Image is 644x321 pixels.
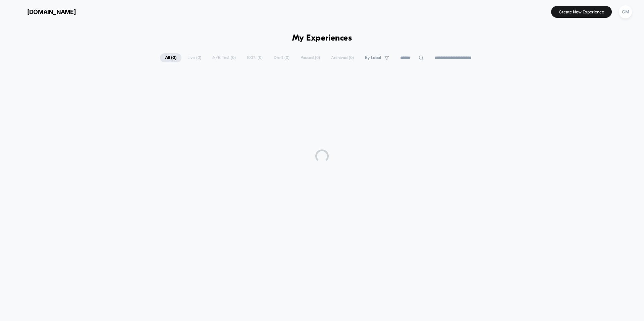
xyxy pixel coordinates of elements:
div: CM [619,5,632,18]
span: [DOMAIN_NAME] [27,8,76,15]
button: Create New Experience [551,6,612,18]
button: CM [617,5,634,19]
h1: My Experiences [292,34,352,43]
span: All ( 0 ) [160,53,181,62]
button: [DOMAIN_NAME] [10,6,78,17]
span: By Label [365,55,381,60]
